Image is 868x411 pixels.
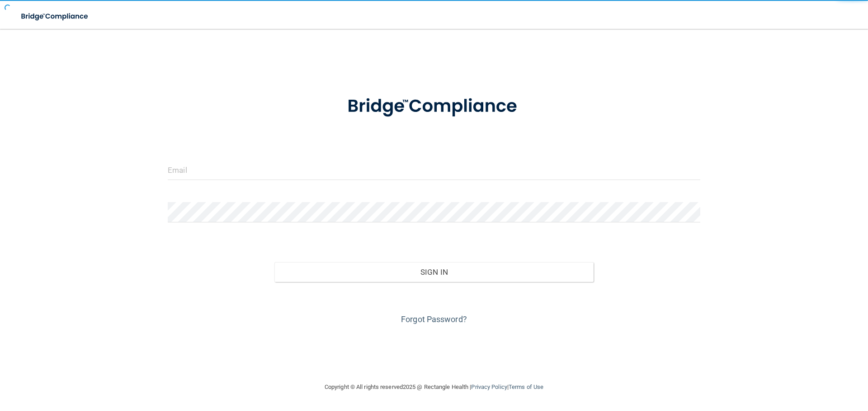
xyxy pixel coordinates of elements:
button: Sign In [274,262,594,282]
a: Terms of Use [509,383,543,390]
img: bridge_compliance_login_screen.278c3ca4.svg [14,7,97,26]
a: Privacy Policy [471,383,507,390]
div: Copyright © All rights reserved 2025 @ Rectangle Health | | [269,373,599,402]
img: bridge_compliance_login_screen.278c3ca4.svg [329,83,539,130]
input: Email [168,160,700,180]
a: Forgot Password? [401,314,467,324]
